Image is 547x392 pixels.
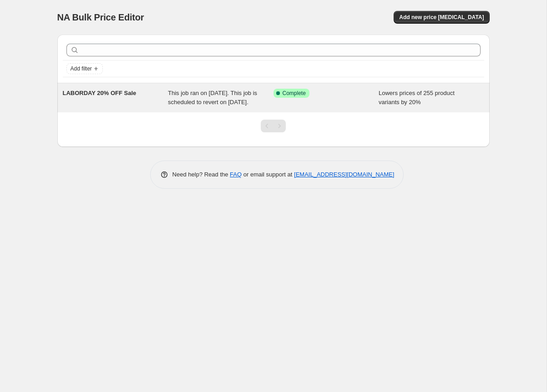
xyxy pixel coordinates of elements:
[63,90,137,96] span: LABORDAY 20% OFF Sale
[394,11,489,24] button: Add new price [MEDICAL_DATA]
[379,90,455,106] span: Lowers prices of 255 product variants by 20%
[71,65,92,72] span: Add filter
[230,171,242,178] a: FAQ
[57,12,144,22] span: NA Bulk Price Editor
[399,14,484,21] span: Add new price [MEDICAL_DATA]
[261,120,286,132] nav: Pagination
[172,171,230,178] span: Need help? Read the
[283,90,306,97] span: Complete
[168,90,257,106] span: This job ran on [DATE]. This job is scheduled to revert on [DATE].
[294,171,394,178] a: [EMAIL_ADDRESS][DOMAIN_NAME]
[66,63,103,74] button: Add filter
[242,171,294,178] span: or email support at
